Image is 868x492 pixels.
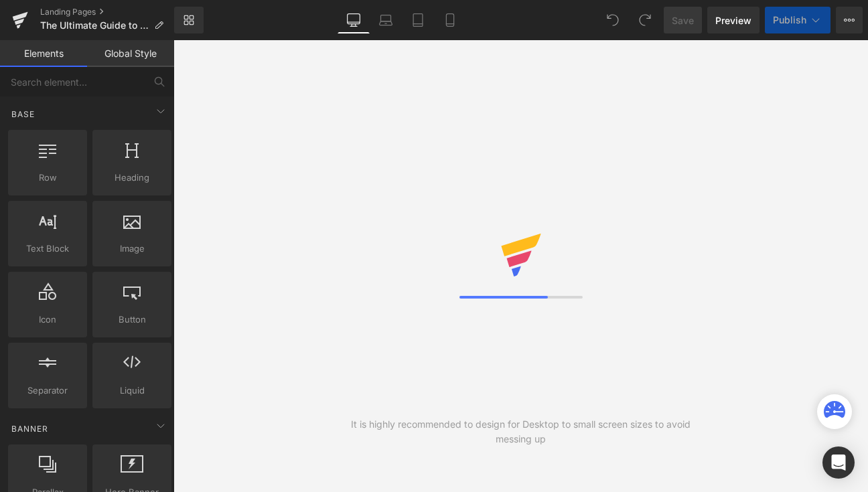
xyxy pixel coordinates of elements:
[174,7,204,33] a: New Library
[96,313,167,327] span: Button
[822,446,855,479] div: Open Intercom Messenger
[434,7,466,33] a: Mobile
[836,7,863,33] button: More
[40,20,149,31] span: The Ultimate Guide to Crafting Your Own Homemade Vanilla Extract, Pastes, and Powders
[338,7,370,33] a: Desktop
[715,13,751,27] span: Preview
[10,108,36,120] span: Base
[707,7,759,33] a: Preview
[12,171,83,185] span: Row
[12,313,83,327] span: Icon
[87,40,174,67] a: Global Style
[402,7,434,33] a: Tablet
[96,242,167,256] span: Image
[12,242,83,256] span: Text Block
[12,384,83,398] span: Separator
[672,13,694,27] span: Save
[10,422,50,435] span: Banner
[96,171,167,185] span: Heading
[370,7,402,33] a: Laptop
[632,7,658,33] button: Redo
[599,7,626,33] button: Undo
[96,384,167,398] span: Liquid
[347,417,695,446] div: It is highly recommended to design for Desktop to small screen sizes to avoid messing up
[773,15,806,25] span: Publish
[40,7,174,17] a: Landing Pages
[765,7,830,33] button: Publish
